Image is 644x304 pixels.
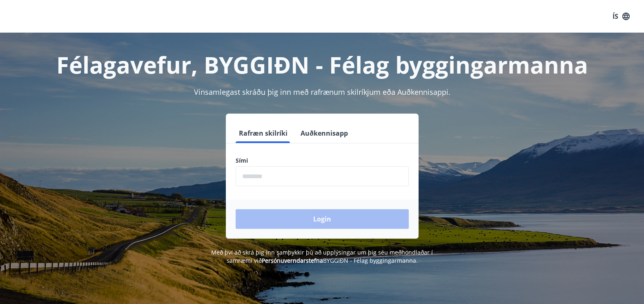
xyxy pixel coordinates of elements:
button: ÍS [608,9,634,24]
button: Rafræn skilríki [236,123,291,143]
h1: Félagavefur, BYGGIÐN - Félag byggingarmanna [38,49,606,80]
button: Auðkennisapp [297,123,351,143]
label: Sími [236,156,409,165]
a: Persónuverndarstefna [262,257,323,264]
span: Með því að skrá þig inn samþykkir þú að upplýsingar um þig séu meðhöndlaðar í samræmi við BYGGIÐN... [211,248,433,264]
span: Vinsamlegast skráðu þig inn með rafrænum skilríkjum eða Auðkennisappi. [194,87,450,97]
